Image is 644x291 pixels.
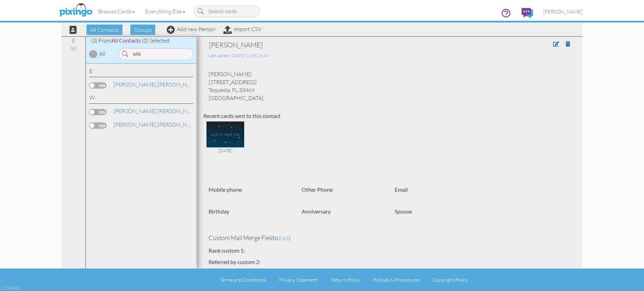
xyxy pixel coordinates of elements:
[522,8,533,18] img: comments.svg
[279,235,289,242] span: edit
[331,277,360,283] a: Return Policy
[167,26,215,33] a: Add new Person
[140,3,191,20] a: Everything Else
[89,94,193,104] div: W
[89,67,193,77] div: E
[194,6,260,17] input: Search cards
[223,26,261,33] a: Import CSV
[209,53,269,58] span: Last update - [DATE] 11:56:15 AM
[209,247,245,254] strong: rank custom 1:
[302,186,333,193] strong: Other Phone
[209,258,260,265] strong: referred by custom 2:
[206,147,244,154] div: [DATE]
[113,121,157,128] span: [PERSON_NAME],
[206,121,244,147] img: 135430-1-1757095070229-617a0e45006e4309-qa.jpg
[113,108,157,115] span: [PERSON_NAME],
[395,186,408,193] strong: Email
[209,235,570,242] h4: Custom Mail Merge Fields
[203,70,576,102] div: [PERSON_NAME] [STREET_ADDRESS] Tequesta, FL 33469 [GEOGRAPHIC_DATA]
[2,284,20,291] div: 2.2.0-462
[86,37,196,45] div: (3) From
[277,235,291,242] span: ( )
[538,3,588,20] a: [PERSON_NAME]
[433,277,468,283] a: Copyright Policy
[206,130,244,154] a: [DATE]
[86,25,122,35] span: All Contacts
[113,81,157,88] span: [PERSON_NAME],
[99,50,105,58] div: All
[543,9,582,15] span: [PERSON_NAME]
[302,208,331,215] strong: Anniversary
[209,208,229,215] strong: Birthday
[203,112,280,119] strong: Recent cards sent to this contact
[279,277,318,283] a: Privacy Statement
[93,3,140,20] a: Browse Cards
[57,2,94,19] img: pixingo logo
[209,40,496,50] div: [PERSON_NAME]
[111,37,141,44] span: All Contacts
[209,186,242,193] strong: Mobile phone
[142,37,169,44] span: (0) Selected
[113,120,224,129] a: [PERSON_NAME]
[373,277,420,283] a: Policies & Procedures
[113,80,201,89] a: [PERSON_NAME]
[130,25,155,35] span: Groups
[68,36,79,45] a: E
[395,208,412,215] strong: Spouse
[67,44,80,53] a: W
[113,107,245,115] a: [PERSON_NAME]
[220,277,266,283] a: Terms and Conditions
